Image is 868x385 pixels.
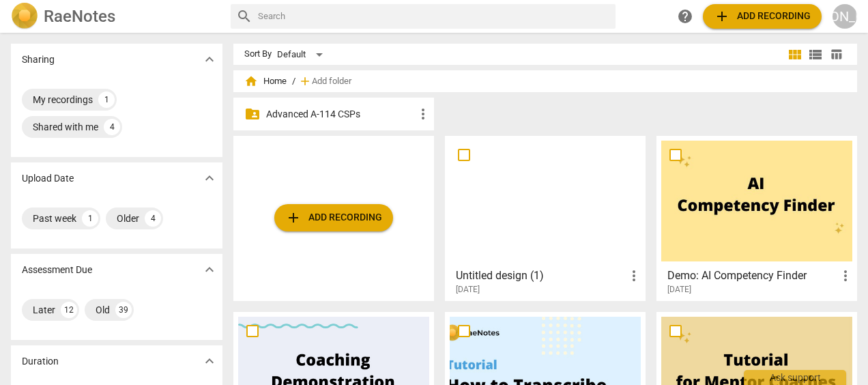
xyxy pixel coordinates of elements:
[201,170,218,186] span: expand_more
[667,268,837,284] h3: Demo: AI Competency Finder
[415,106,431,122] span: more_vert
[33,93,93,106] div: My recordings
[667,284,691,296] span: [DATE]
[837,268,854,284] span: more_vert
[292,76,295,87] span: /
[201,353,218,369] span: expand_more
[82,210,98,227] div: 1
[833,4,857,29] button: [PERSON_NAME]
[826,44,846,65] button: Table view
[298,74,312,88] span: add
[115,302,132,318] div: 39
[805,44,826,65] button: List view
[626,268,642,284] span: more_vert
[201,261,218,278] span: expand_more
[785,44,805,65] button: Tile view
[61,302,77,318] div: 12
[744,370,846,385] div: Ask support
[244,74,258,88] span: home
[830,48,843,61] span: table_chart
[44,7,115,26] h2: RaeNotes
[244,74,287,88] span: Home
[22,171,74,186] p: Upload Date
[117,212,139,225] div: Older
[199,259,220,280] button: Show more
[33,303,55,317] div: Later
[22,53,55,67] p: Sharing
[714,8,730,25] span: add
[787,46,803,63] span: view_module
[244,49,272,59] div: Sort By
[244,106,261,122] span: folder_shared
[703,4,822,29] button: Upload
[96,303,110,317] div: Old
[98,91,115,108] div: 1
[807,46,824,63] span: view_list
[266,107,415,122] p: Advanced A-114 CSPs
[199,49,220,70] button: Show more
[277,44,328,66] div: Default
[661,141,852,295] a: Demo: AI Competency Finder[DATE]
[11,3,38,30] img: Logo
[22,263,92,277] p: Assessment Due
[104,119,120,135] div: 4
[285,210,302,226] span: add
[11,3,220,30] a: LogoRaeNotes
[199,168,220,188] button: Show more
[22,354,59,369] p: Duration
[456,268,626,284] h3: Untitled design (1)
[201,51,218,68] span: expand_more
[677,8,693,25] span: help
[450,141,641,295] a: Untitled design (1)[DATE]
[258,5,610,27] input: Search
[145,210,161,227] div: 4
[456,284,480,296] span: [DATE]
[285,210,382,226] span: Add recording
[199,351,220,371] button: Show more
[274,204,393,231] button: Upload
[714,8,811,25] span: Add recording
[33,212,76,225] div: Past week
[236,8,252,25] span: search
[673,4,697,29] a: Help
[312,76,351,87] span: Add folder
[33,120,98,134] div: Shared with me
